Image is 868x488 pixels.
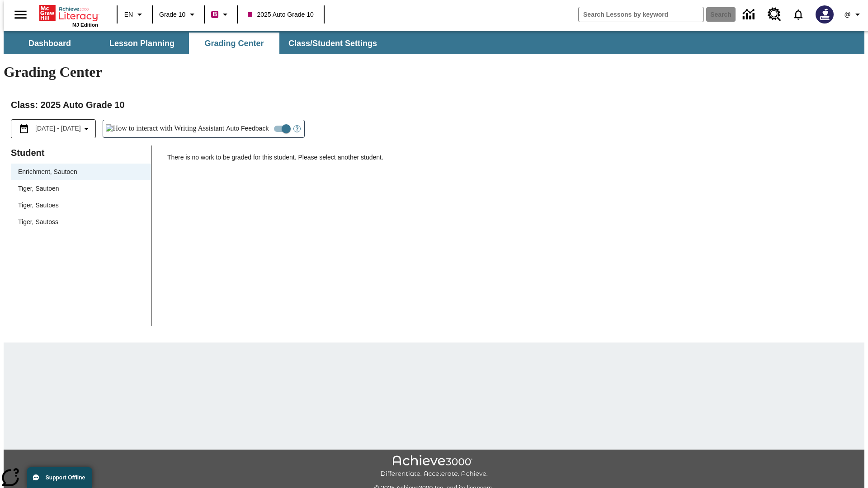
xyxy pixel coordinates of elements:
[839,6,868,23] button: Profile/Settings
[5,33,95,54] button: Dashboard
[106,124,225,133] img: How to interact with Writing Assistant
[27,467,92,488] button: Support Offline
[81,123,92,134] svg: Collapse Date Range Filter
[18,217,144,227] span: Tiger, Sautoss
[11,180,151,197] div: Tiger, Sautoen
[18,201,144,210] span: Tiger, Sautoes
[167,153,857,169] p: There is no work to be graded for this student. Please select another student.
[762,2,787,27] a: Resource Center, Will open in new tab
[208,6,234,23] button: Boost Class color is violet red. Change class color
[4,31,864,54] div: SubNavbar
[281,33,384,54] button: Class/Student Settings
[737,2,762,27] a: Data Center
[15,123,92,134] button: Select the date range menu item
[11,98,857,112] h2: Class : 2025 Auto Grade 10
[11,164,151,180] div: Enrichment, Sautoen
[380,455,488,478] img: Achieve3000 Differentiate Accelerate Achieve
[7,1,34,28] button: Open side menu
[844,10,850,19] span: @
[4,33,385,54] div: SubNavbar
[816,5,834,23] img: Avatar
[35,124,81,133] span: [DATE] - [DATE]
[212,9,217,20] span: B
[18,167,144,177] span: Enrichment, Sautoen
[189,33,279,54] button: Grading Center
[290,120,304,137] button: Open Help for Writing Assistant
[97,33,187,54] button: Lesson Planning
[11,197,151,214] div: Tiger, Sautoes
[810,3,839,26] button: Select a new avatar
[159,10,185,19] span: Grade 10
[72,22,98,28] span: NJ Edition
[226,124,269,133] span: Auto Feedback
[46,474,85,481] span: Support Offline
[39,4,98,22] a: Home
[579,7,703,22] input: search field
[124,10,133,19] span: EN
[39,3,98,28] div: Home
[156,6,201,23] button: Grade: Grade 10, Select a grade
[11,214,151,230] div: Tiger, Sautoss
[18,184,144,193] span: Tiger, Sautoen
[120,6,149,23] button: Language: EN, Select a language
[787,3,810,26] a: Notifications
[4,64,864,80] h1: Grading Center
[248,10,313,19] span: 2025 Auto Grade 10
[11,145,151,160] p: Student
